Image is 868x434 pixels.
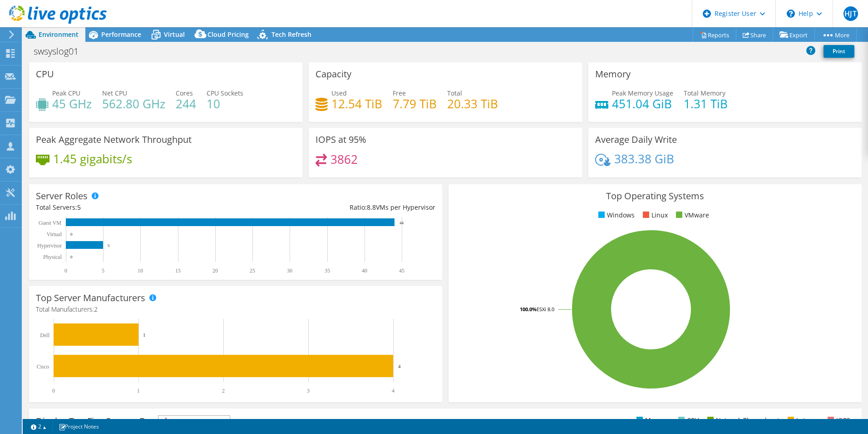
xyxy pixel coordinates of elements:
[52,388,55,394] text: 0
[36,69,54,79] h3: CPU
[143,332,146,338] text: 1
[102,267,104,274] text: 5
[393,99,437,109] h4: 7.79 TiB
[316,69,351,79] h3: Capacity
[447,89,462,97] span: Total
[70,255,73,259] text: 0
[614,154,674,164] h4: 383.38 GiB
[843,6,858,21] span: HJT
[47,231,62,237] text: Virtual
[138,267,143,274] text: 10
[676,415,699,425] li: CPU
[36,202,236,212] div: Total Servers:
[164,30,185,39] span: Virtual
[331,99,382,109] h4: 12.54 TiB
[705,415,779,425] li: Network Throughput
[392,388,395,394] text: 4
[158,416,230,427] span: IOPS
[40,332,49,338] text: Dell
[773,28,815,42] a: Export
[814,28,857,42] a: More
[176,89,193,97] span: Cores
[641,210,668,220] li: Linux
[250,267,255,274] text: 25
[736,28,773,42] a: Share
[787,10,795,18] svg: \n
[393,89,406,97] span: Free
[101,30,141,39] span: Performance
[612,99,673,109] h4: 451.04 GiB
[39,30,79,39] span: Environment
[36,191,88,201] h3: Server Roles
[362,267,367,274] text: 40
[307,388,310,394] text: 3
[108,243,110,248] text: 5
[271,30,311,39] span: Tech Refresh
[684,99,728,109] h4: 1.31 TiB
[137,388,140,394] text: 1
[825,415,850,425] li: IOPS
[36,293,145,303] h3: Top Server Manufacturers
[398,363,401,369] text: 4
[316,135,366,145] h3: IOPS at 95%
[52,99,92,109] h4: 45 GHz
[684,89,725,97] span: Total Memory
[236,202,435,212] div: Ratio: VMs per Hypervisor
[102,89,127,97] span: Net CPU
[94,305,98,313] span: 2
[37,242,62,249] text: Hypervisor
[53,154,132,164] h4: 1.45 gigabits/s
[693,28,736,42] a: Reports
[447,99,498,109] h4: 20.33 TiB
[399,221,404,225] text: 44
[25,421,53,432] a: 2
[596,210,635,220] li: Windows
[595,135,677,145] h3: Average Daily Write
[367,203,376,212] span: 8.8
[595,69,631,79] h3: Memory
[634,415,670,425] li: Memory
[674,210,709,220] li: VMware
[52,89,80,97] span: Peak CPU
[399,267,404,274] text: 45
[176,99,196,109] h4: 244
[212,267,218,274] text: 20
[520,306,537,313] tspan: 100.0%
[287,267,292,274] text: 30
[52,421,105,432] a: Project Notes
[36,304,435,314] h4: Total Manufacturers:
[207,89,243,97] span: CPU Sockets
[43,254,62,260] text: Physical
[77,203,81,212] span: 5
[222,388,225,394] text: 2
[102,99,165,109] h4: 562.80 GHz
[207,30,249,39] span: Cloud Pricing
[207,99,243,109] h4: 10
[36,135,192,145] h3: Peak Aggregate Network Throughput
[30,46,93,56] h1: swsyslog01
[37,363,49,370] text: Cisco
[330,154,358,164] h4: 3862
[331,89,347,97] span: Used
[537,306,554,313] tspan: ESXi 8.0
[70,232,73,237] text: 0
[785,415,819,425] li: Latency
[64,267,67,274] text: 0
[612,89,673,97] span: Peak Memory Usage
[175,267,181,274] text: 15
[325,267,330,274] text: 35
[455,191,855,201] h3: Top Operating Systems
[824,45,854,58] a: Print
[39,220,61,226] text: Guest VM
